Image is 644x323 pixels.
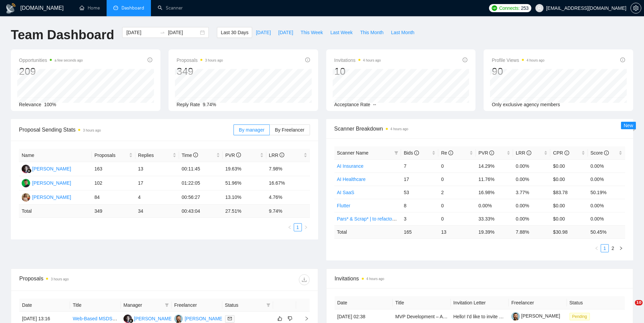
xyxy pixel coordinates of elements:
[27,168,31,173] img: gigradar-bm.png
[135,176,179,190] td: 17
[617,244,625,252] li: Next Page
[537,6,542,10] span: user
[476,225,513,238] td: 19.39 %
[489,151,494,155] span: info-circle
[174,315,183,323] img: VK
[134,315,173,322] div: [PERSON_NAME]
[630,5,641,11] a: setting
[294,223,302,231] li: 1
[335,296,393,309] th: Date
[129,318,133,323] img: gigradar-bm.png
[278,29,293,36] span: [DATE]
[619,246,623,250] span: right
[223,176,266,190] td: 51.96%
[414,151,419,155] span: info-circle
[635,300,643,305] span: 10
[172,299,222,312] th: Freelancer
[22,166,71,171] a: SS[PERSON_NAME]
[588,186,625,199] td: 50.19%
[401,199,438,212] td: 8
[476,199,513,212] td: 0.00%
[193,153,198,157] span: info-circle
[513,172,550,186] td: 0.00%
[299,274,310,285] button: download
[438,199,475,212] td: 0
[360,29,383,36] span: This Month
[621,300,637,316] iframe: Intercom live chat
[177,102,200,107] span: Reply Rate
[570,313,590,320] span: Pending
[135,149,179,162] th: Replies
[70,299,121,312] th: Title
[513,225,550,238] td: 7.88 %
[451,296,509,309] th: Invitation Letter
[327,27,356,38] button: Last Week
[337,216,400,222] a: Pars* & Scrap* | to refactoring
[604,151,609,155] span: info-circle
[203,102,216,107] span: 9.74%
[185,315,224,322] div: [PERSON_NAME]
[179,205,223,218] td: 00:43:04
[22,179,30,187] img: MB
[286,223,294,231] button: left
[631,5,641,11] span: setting
[160,30,165,35] span: to
[174,316,224,321] a: VK[PERSON_NAME]
[73,316,157,321] a: Web-Based MSDS Parser Development
[299,316,309,321] span: right
[476,159,513,172] td: 14.29%
[334,124,625,133] span: Scanner Breakdown
[334,102,371,107] span: Acceptance Rate
[135,162,179,176] td: 13
[401,186,438,199] td: 53
[334,225,401,238] td: Total
[124,301,162,309] span: Manager
[92,162,135,176] td: 163
[588,159,625,172] td: 0.00%
[593,244,601,252] button: left
[513,212,550,225] td: 0.00%
[593,244,601,252] li: Previous Page
[280,153,284,157] span: info-circle
[252,27,274,38] button: [DATE]
[463,57,467,62] span: info-circle
[609,244,617,252] li: 2
[266,190,310,205] td: 4.76%
[124,315,132,323] img: SS
[363,59,381,62] time: 4 hours ago
[337,150,369,156] span: Scanner Name
[135,190,179,205] td: 4
[401,172,438,186] td: 17
[441,150,453,156] span: Re
[334,65,381,78] div: 10
[302,223,310,231] li: Next Page
[121,299,172,312] th: Manager
[601,245,608,252] a: 1
[266,205,310,218] td: 9.74 %
[236,153,241,157] span: info-circle
[438,172,475,186] td: 0
[221,29,248,36] span: Last 30 Days
[337,163,364,169] a: AI Insurance
[620,57,625,62] span: info-circle
[337,190,354,195] a: AI SaaS
[138,152,171,159] span: Replies
[54,59,83,62] time: a few seconds ago
[80,5,100,11] a: homeHome
[121,5,144,11] span: Dashboard
[94,152,128,159] span: Proposals
[277,316,282,321] span: like
[302,223,310,231] button: right
[299,277,309,282] span: download
[595,246,599,250] span: left
[476,212,513,225] td: 33.33%
[11,27,114,43] h1: Team Dashboard
[438,159,475,172] td: 0
[288,316,292,321] span: dislike
[274,27,297,38] button: [DATE]
[19,125,234,134] span: Proposal Sending Stats
[567,296,625,309] th: Status
[92,190,135,205] td: 84
[527,59,545,62] time: 4 hours ago
[609,245,617,252] a: 2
